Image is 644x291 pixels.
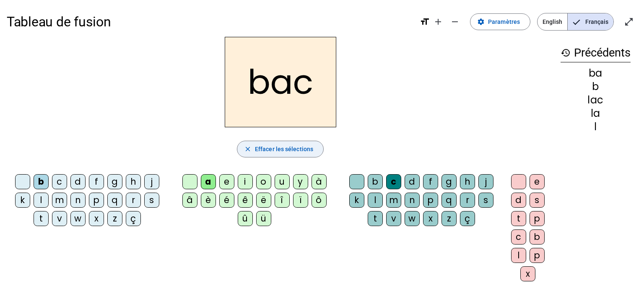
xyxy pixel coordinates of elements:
div: w [70,211,86,226]
div: r [126,193,141,208]
span: Effacer les sélections [255,144,313,154]
button: Augmenter la taille de la police [430,13,447,30]
mat-icon: open_in_full [624,17,634,27]
div: h [460,174,475,189]
div: s [144,193,159,208]
div: û [238,211,253,226]
h3: Précédents [561,44,631,62]
div: o [256,174,271,189]
div: l [561,122,631,132]
div: m [386,193,401,208]
div: j [478,174,493,189]
div: g [107,174,122,189]
div: n [70,193,86,208]
mat-icon: history [561,48,571,58]
div: q [441,193,457,208]
mat-icon: add [433,17,443,27]
mat-icon: close [244,145,252,153]
div: h [126,174,141,189]
span: Français [568,13,613,30]
div: ü [256,211,271,226]
div: ba [561,68,631,78]
div: d [70,174,86,189]
div: y [293,174,308,189]
div: ë [256,193,271,208]
div: r [460,193,475,208]
div: x [423,211,438,226]
div: t [368,211,383,226]
div: v [386,211,401,226]
div: b [561,82,631,92]
div: à [312,174,327,189]
button: Entrer en plein écran [621,13,637,30]
div: i [238,174,253,189]
div: z [441,211,457,226]
div: p [89,193,104,208]
div: b [530,229,545,245]
div: w [405,211,420,226]
div: c [511,229,526,245]
div: s [530,193,545,208]
div: n [405,193,420,208]
div: a [201,174,216,189]
div: e [530,174,545,189]
div: e [219,174,234,189]
div: d [405,174,420,189]
div: f [89,174,104,189]
button: Effacer les sélections [237,141,324,157]
div: c [52,174,67,189]
div: l [34,193,49,208]
div: x [89,211,104,226]
div: v [52,211,67,226]
div: t [511,211,526,226]
div: k [15,193,30,208]
div: î [275,193,290,208]
div: lac [561,95,631,105]
div: ï [293,193,308,208]
div: m [52,193,67,208]
div: ç [460,211,475,226]
div: f [423,174,438,189]
div: l [368,193,383,208]
div: ô [312,193,327,208]
div: k [349,193,364,208]
div: c [386,174,401,189]
div: t [34,211,49,226]
h2: bac [225,37,336,127]
div: d [511,193,526,208]
span: English [538,13,567,30]
div: â [182,193,197,208]
button: Paramètres [470,13,530,30]
mat-icon: settings [477,18,485,26]
h1: Tableau de fusion [7,8,413,35]
div: s [478,193,493,208]
div: é [219,193,234,208]
mat-icon: format_size [420,17,430,27]
div: ç [126,211,141,226]
div: p [530,211,545,226]
div: è [201,193,216,208]
mat-icon: remove [450,17,460,27]
div: ê [238,193,253,208]
div: u [275,174,290,189]
div: x [520,266,535,281]
div: la [561,108,631,118]
span: Paramètres [488,17,520,27]
div: l [511,248,526,263]
div: p [423,193,438,208]
div: b [368,174,383,189]
div: g [441,174,457,189]
div: q [107,193,122,208]
button: Diminuer la taille de la police [447,13,463,30]
div: p [530,248,545,263]
div: j [144,174,159,189]
div: b [34,174,49,189]
div: z [107,211,122,226]
mat-button-toggle-group: Language selection [537,13,614,31]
